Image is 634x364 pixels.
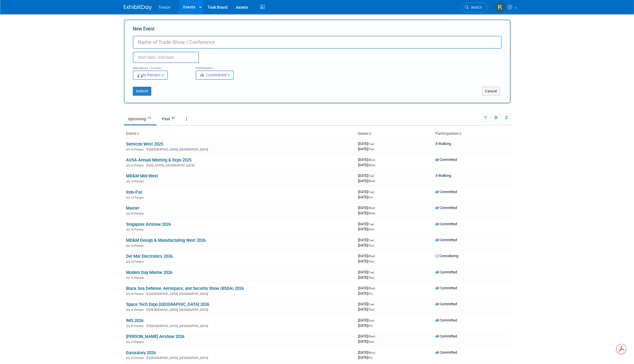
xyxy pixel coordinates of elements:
span: In-Person [131,292,145,296]
span: [DATE] [358,355,372,360]
span: (Wed) [368,335,375,338]
a: Space Tech Expo [GEOGRAPHIC_DATA] 2026 [126,302,209,307]
img: In-Person Event [126,196,130,199]
span: (Wed) [368,212,375,215]
a: Sort by Start Date [368,131,371,136]
span: Committed [435,158,457,162]
span: 67 [170,116,177,120]
img: ExhibitDay [124,5,152,10]
span: In-Person [131,180,145,183]
a: Sort by Event Name [136,131,139,136]
a: Sort by Participation Type [459,131,461,136]
span: - [375,142,376,146]
div: [GEOGRAPHIC_DATA], [GEOGRAPHIC_DATA] [126,323,354,328]
span: - [376,206,377,210]
span: (Wed) [368,206,375,210]
a: IMS 2026 [126,318,143,323]
a: Modern Day Marine 2026 [126,270,172,275]
span: [DATE] [358,350,377,354]
div: [GEOGRAPHIC_DATA], [GEOGRAPHIC_DATA] [126,291,354,296]
span: (Sun) [368,319,374,322]
a: Singapore Airshow 2026 [126,222,171,227]
span: In-Person [131,308,145,312]
span: (Thu) [368,244,374,247]
input: Name of Trade Show / Conference [133,36,501,49]
span: [DATE] [358,206,377,210]
th: Dates [356,129,433,138]
button: Cancel [482,87,500,96]
span: (Tue) [368,239,374,242]
span: Trexon [159,5,171,10]
span: (Tue) [368,142,374,145]
span: Committed [435,190,457,194]
span: [DATE] [358,195,372,199]
a: Search [461,3,487,12]
img: In-Person Event [126,244,130,247]
img: In-Person Event [126,356,130,359]
th: Event [124,129,356,138]
span: (Sun) [368,340,374,343]
a: [PERSON_NAME] Airshow 2026 [126,334,184,339]
span: [DATE] [358,173,376,178]
span: In-Person [131,212,145,215]
span: - [376,334,377,338]
span: [DATE] [358,291,372,295]
img: In-Person Event [126,308,130,311]
span: - [375,238,376,242]
span: Walking [435,142,451,146]
span: (Tue) [368,303,374,306]
span: (Thu) [368,308,374,311]
div: [US_STATE], [GEOGRAPHIC_DATA] [126,163,354,167]
div: [GEOGRAPHIC_DATA], [GEOGRAPHIC_DATA] [126,147,354,151]
span: - [375,222,376,226]
span: In-Person [131,356,145,360]
span: Committed [435,222,457,226]
div: [GEOGRAPHIC_DATA], [GEOGRAPHIC_DATA] [126,307,354,312]
a: Black Sea Defense, Aerospace, and Security Show (BSDA) 2026 [126,286,244,291]
img: In-Person Event [126,324,130,327]
button: In-Person [133,71,168,80]
span: - [375,190,376,194]
span: [DATE] [358,302,376,306]
span: [DATE] [358,147,374,151]
a: Eurosatory 2026 [126,350,156,355]
div: [GEOGRAPHIC_DATA], [GEOGRAPHIC_DATA] [126,355,354,360]
a: Past67 [158,114,181,124]
span: [DATE] [358,259,374,263]
span: [DATE] [358,270,376,274]
span: Walking [435,173,451,178]
span: Committed [435,318,457,322]
span: Search [469,5,482,10]
span: [DATE] [358,238,376,242]
img: In-Person Event [126,180,130,182]
span: - [376,350,377,354]
img: In-Person Event [126,260,130,263]
span: (Wed) [368,164,375,167]
span: [DATE] [358,339,374,344]
a: Indo-Pac [126,190,143,195]
span: [DATE] [358,222,376,226]
span: - [375,270,376,274]
span: - [375,173,376,178]
span: [DATE] [358,158,377,162]
span: Committed [435,334,457,338]
span: [DATE] [358,307,374,311]
span: [DATE] [358,286,377,290]
a: Master [126,206,139,211]
span: Committed [435,350,457,354]
img: In-Person Event [126,292,130,295]
div: Participation: [196,63,250,70]
a: Semicon West 2025 [126,142,163,147]
a: MD&M Design & Manufacturing West 2026 [126,238,206,243]
a: Del Mar Electronics 2026 [126,254,173,259]
span: (Tue) [368,271,374,274]
span: In-Person [131,324,145,328]
span: (Sun) [368,228,374,231]
span: 17 [146,116,152,120]
span: [DATE] [358,318,376,322]
span: (Tue) [368,223,374,226]
span: Committed [435,286,457,290]
span: (Fri) [368,356,372,359]
span: [DATE] [358,179,375,183]
img: In-Person Event [126,148,130,151]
